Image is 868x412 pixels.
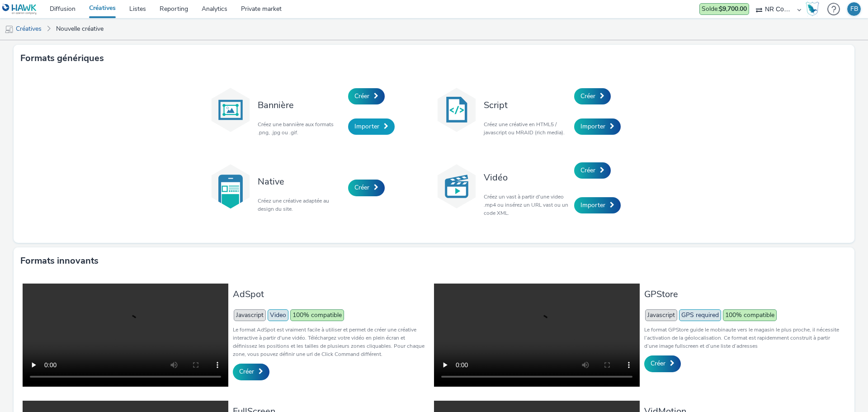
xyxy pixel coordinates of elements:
[234,309,266,321] span: Javascript
[2,4,37,15] img: undefined Logo
[574,88,611,104] a: Créer
[239,367,254,376] span: Créer
[233,364,269,380] a: Créer
[484,120,570,137] p: Créez une créative en HTML5 / javascript ou MRAID (rich media).
[20,254,99,268] h3: Formats innovants
[348,180,385,196] a: Créer
[348,88,385,104] a: Créer
[233,326,429,358] p: Le format AdSpot est vraiment facile à utiliser et permet de créer une créative interactive à par...
[258,120,344,137] p: Créez une bannière aux formats .png, .jpg ou .gif.
[484,171,570,184] h3: Vidéo
[580,122,605,131] span: Importer
[484,193,570,217] p: Créez un vast à partir d'une video .mp4 ou insérez un URL vast ou un code XML.
[580,166,595,175] span: Créer
[699,3,749,15] div: Les dépenses d'aujourd'hui ne sont pas encore prises en compte dans le solde
[258,99,344,111] h3: Bannière
[5,25,14,34] img: mobile
[208,164,253,209] img: native.svg
[644,288,841,300] h3: GPStore
[806,2,823,16] a: Hawk Academy
[233,288,429,300] h3: AdSpot
[644,355,681,372] a: Créer
[354,92,369,100] span: Créer
[580,201,605,209] span: Importer
[574,162,611,179] a: Créer
[20,52,104,65] h3: Formats génériques
[702,5,747,13] span: Solde :
[52,18,108,40] a: Nouvelle créative
[651,359,665,368] span: Créer
[434,87,479,133] img: code.svg
[574,118,621,135] a: Importer
[574,197,621,213] a: Importer
[354,122,379,131] span: Importer
[268,309,288,321] span: Video
[258,197,344,213] p: Créez une créative adaptée au design du site.
[850,2,858,16] div: FB
[348,118,395,135] a: Importer
[644,326,841,350] p: Le format GPStore guide le mobinaute vers le magasin le plus proche, il nécessite l’activation de...
[484,99,570,111] h3: Script
[719,5,747,13] strong: $9,700.00
[434,164,479,209] img: video.svg
[679,309,721,321] span: GPS required
[208,87,253,133] img: banner.svg
[258,175,344,188] h3: Native
[354,183,369,192] span: Créer
[290,309,344,321] span: 100% compatible
[645,309,677,321] span: Javascript
[806,2,819,16] img: Hawk Academy
[580,92,595,100] span: Créer
[723,309,777,321] span: 100% compatible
